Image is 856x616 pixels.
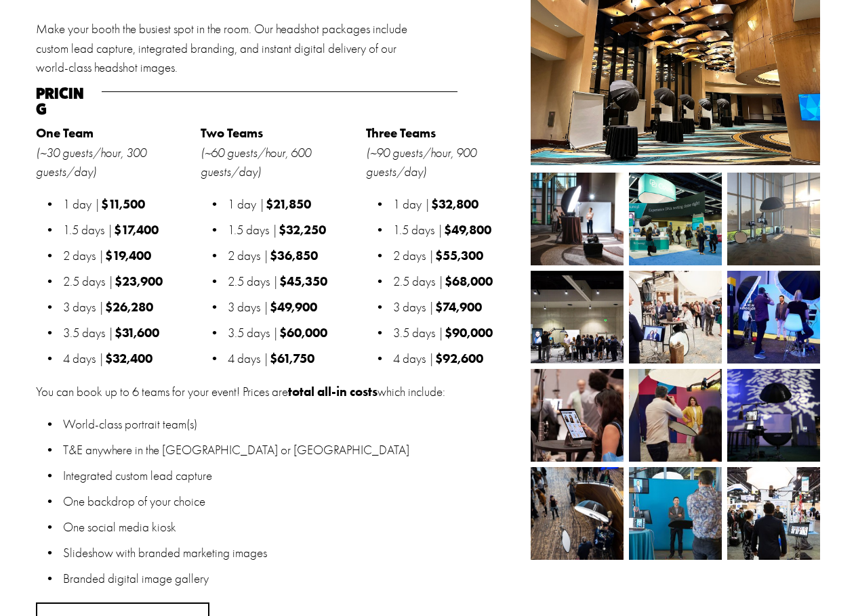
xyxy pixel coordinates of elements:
[201,125,263,141] strong: Two Teams
[288,384,314,399] strong: total
[36,20,424,78] p: Make your booth the busiest spot in the room. Our headshot packages include custom lead capture, ...
[36,146,149,180] em: (~30 guests/hour, 300 guests/day)
[63,569,523,589] p: Branded digital image gallery
[36,382,523,402] p: You can book up to 6 teams for your event! Prices are which include:
[63,544,523,563] p: Slideshow with branded marketing images
[393,272,523,292] p: 2.5 days |
[445,325,493,340] strong: $90,000
[317,384,378,399] strong: all-in costs
[228,246,358,266] p: 2 days |
[435,248,483,263] strong: $55,300
[279,273,327,289] strong: $45,350
[63,349,193,369] p: 4 days |
[393,246,523,266] p: 2 days |
[685,271,825,364] img: 23-05-18_TDP_BTS_0017.jpg
[606,271,746,364] img: 22-11-16_TDP_BTS_021.jpg
[393,349,523,369] p: 4 days |
[115,325,159,340] strong: $31,600
[266,196,311,212] strong: $21,850
[105,248,151,263] strong: $19,400
[101,196,145,212] strong: $11,500
[63,492,523,512] p: One backdrop of your choice
[605,173,744,265] img: _FP_2412.jpg
[393,195,523,215] p: 1 day |
[63,324,193,343] p: 3.5 days |
[531,173,624,265] img: Nashville HDC-3.jpg
[435,299,482,315] strong: $74,900
[696,173,820,265] img: image0.jpeg
[704,467,844,560] img: BTS.jpg
[393,324,523,343] p: 3.5 days |
[228,349,358,369] p: 4 days |
[201,146,314,180] em: (~60 guests/hour, 600 guests/day)
[36,85,94,116] h4: Pricing
[435,351,483,366] strong: $92,600
[366,146,479,180] em: (~90 guests/hour, 900 guests/day)
[531,467,624,560] img: 286202452_616350026872286_2990273153452766304_n.jpg
[512,369,641,462] img: 23-08-21_TDP_BTS_017.jpg
[63,195,193,215] p: 1 day |
[228,195,358,215] p: 1 day |
[115,273,163,289] strong: $23,900
[228,272,358,292] p: 2.5 days |
[228,298,358,317] p: 3 days |
[606,467,746,560] img: BTS_190417_Topo_08.jpg
[63,246,193,266] p: 2 days |
[105,299,153,315] strong: $26,280
[63,441,523,460] p: T&E anywhere in the [GEOGRAPHIC_DATA] or [GEOGRAPHIC_DATA]
[36,125,94,141] strong: One Team
[63,221,193,240] p: 1.5 days |
[393,298,523,317] p: 3 days |
[393,221,523,240] p: 1.5 days |
[63,415,523,435] p: World-class portrait team(s)
[531,271,661,364] img: BIO_Backpack.jpg
[431,196,478,212] strong: $32,800
[366,125,436,141] strong: Three Teams
[228,324,358,343] p: 3.5 days |
[63,518,523,537] p: One social media kiosk
[279,325,327,340] strong: $60,000
[279,222,326,238] strong: $32,250
[105,351,152,366] strong: $32,400
[63,272,193,292] p: 2.5 days |
[63,298,193,317] p: 3 days |
[727,345,820,462] img: 271495247_508108323859408_6411661946869337369_n.jpg
[270,299,317,315] strong: $49,900
[445,273,493,289] strong: $68,000
[63,466,523,486] p: Integrated custom lead capture
[270,351,314,366] strong: $61,750
[444,222,491,238] strong: $49,800
[594,369,736,462] img: 22-06-23_TwoDudesBTS_295.jpg
[228,221,358,240] p: 1.5 days |
[114,222,159,238] strong: $17,400
[270,248,318,263] strong: $36,850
